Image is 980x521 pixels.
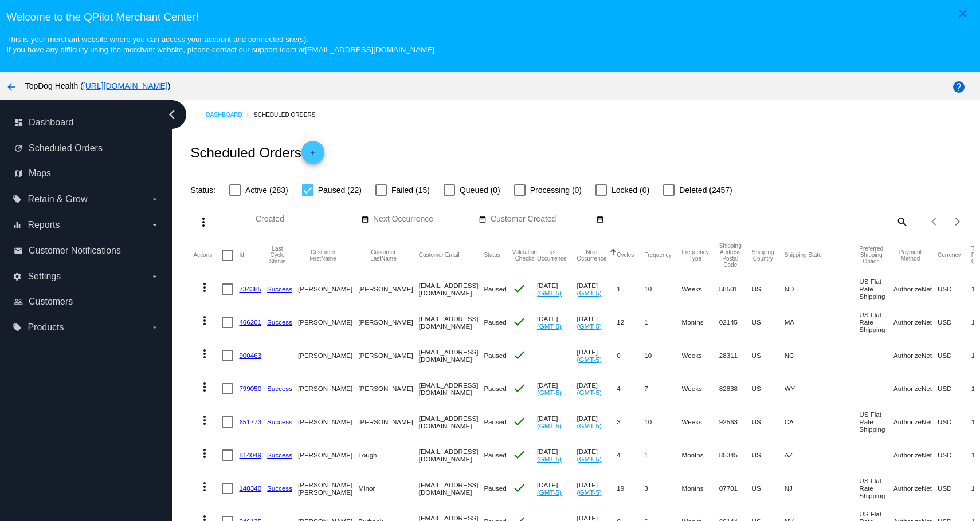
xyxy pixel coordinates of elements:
mat-icon: more_vert [198,380,211,394]
i: arrow_drop_down [150,195,159,204]
button: Change sorting for CustomerFirstName [298,249,348,262]
mat-cell: 02145 [719,306,752,339]
a: 814049 [239,451,261,459]
mat-cell: USD [938,439,971,472]
a: 140340 [239,484,261,492]
span: Paused [484,385,506,392]
mat-cell: ND [785,273,860,306]
mat-cell: Lough [358,439,418,472]
mat-cell: [DATE] [577,472,617,505]
mat-icon: help [952,80,966,94]
a: (GMT-5) [537,289,562,297]
a: Success [267,418,292,425]
mat-icon: more_vert [198,480,211,494]
i: chevron_left [163,105,181,124]
mat-icon: more_vert [198,281,211,294]
span: Paused [484,318,506,326]
a: (GMT-5) [537,455,562,463]
mat-cell: NC [785,339,860,372]
a: 900463 [239,352,261,359]
a: (GMT-5) [537,422,562,429]
a: (GMT-5) [577,455,602,463]
mat-cell: AuthorizeNet [893,472,938,505]
a: (GMT-5) [537,389,562,396]
mat-cell: [EMAIL_ADDRESS][DOMAIN_NAME] [419,372,484,405]
mat-icon: check [512,448,526,461]
i: arrow_drop_down [150,272,159,281]
mat-cell: [DATE] [537,439,577,472]
mat-icon: more_vert [198,447,211,460]
span: Status: [190,185,215,195]
mat-cell: US Flat Rate Shipping [859,306,893,339]
mat-cell: 85345 [719,439,752,472]
i: local_offer [13,195,22,204]
span: Queued (0) [460,183,500,197]
mat-cell: [EMAIL_ADDRESS][DOMAIN_NAME] [419,339,484,372]
mat-cell: US Flat Rate Shipping [859,472,893,505]
span: Failed (15) [391,183,430,197]
mat-cell: [PERSON_NAME] [298,405,358,439]
mat-cell: 12 [617,306,644,339]
span: Reports [28,220,60,230]
mat-cell: [EMAIL_ADDRESS][DOMAIN_NAME] [419,273,484,306]
mat-icon: more_vert [198,347,211,361]
mat-header-cell: Validation Checks [512,238,537,273]
a: (GMT-5) [537,488,562,496]
mat-cell: 4 [617,439,644,472]
mat-icon: check [512,282,526,295]
a: update Scheduled Orders [14,139,159,157]
a: 799050 [239,385,261,392]
mat-cell: AuthorizeNet [893,273,938,306]
mat-cell: [EMAIL_ADDRESS][DOMAIN_NAME] [419,472,484,505]
mat-icon: check [512,381,526,395]
small: This is your merchant website where you can access your account and connected site(s). If you hav... [6,35,434,54]
mat-cell: [DATE] [577,273,617,306]
button: Change sorting for LastOccurrenceUtc [537,249,567,262]
mat-cell: [DATE] [577,339,617,372]
a: people_outline Customers [14,293,159,311]
mat-cell: CA [785,405,860,439]
span: Settings [28,271,61,282]
mat-cell: US [752,439,785,472]
mat-cell: 1 [617,273,644,306]
a: 734385 [239,285,261,293]
mat-cell: US Flat Rate Shipping [859,273,893,306]
span: Active (283) [245,183,288,197]
span: Paused [484,484,506,492]
h3: Welcome to the QPilot Merchant Center! [6,11,973,23]
mat-cell: US [752,306,785,339]
mat-cell: AZ [785,439,860,472]
mat-cell: US [752,372,785,405]
span: Customers [29,297,73,307]
a: (GMT-5) [577,289,602,297]
button: Change sorting for PaymentMethod.Type [893,249,927,262]
i: settings [13,272,22,281]
mat-cell: [PERSON_NAME] [358,339,418,372]
mat-cell: 28311 [719,339,752,372]
button: Change sorting for CustomerEmail [419,252,460,259]
button: Change sorting for PreferredShippingOption [859,246,883,265]
span: TopDog Health ( ) [25,81,171,90]
a: email Customer Notifications [14,242,159,260]
mat-cell: [DATE] [537,405,577,439]
button: Change sorting for Cycles [617,252,634,259]
button: Change sorting for Frequency [644,252,671,259]
mat-cell: [DATE] [537,306,577,339]
mat-cell: US [752,339,785,372]
mat-cell: [DATE] [537,273,577,306]
mat-cell: [PERSON_NAME] [298,339,358,372]
span: Processing (0) [530,183,582,197]
mat-cell: [PERSON_NAME] [358,306,418,339]
a: (GMT-5) [577,322,602,330]
mat-cell: USD [938,405,971,439]
mat-cell: NJ [785,472,860,505]
mat-icon: check [512,415,526,428]
mat-cell: 92563 [719,405,752,439]
span: Scheduled Orders [29,143,103,153]
span: Products [28,322,64,333]
mat-icon: check [512,315,526,329]
a: Scheduled Orders [254,106,326,124]
span: Paused [484,285,506,293]
mat-icon: check [512,348,526,362]
mat-cell: AuthorizeNet [893,339,938,372]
